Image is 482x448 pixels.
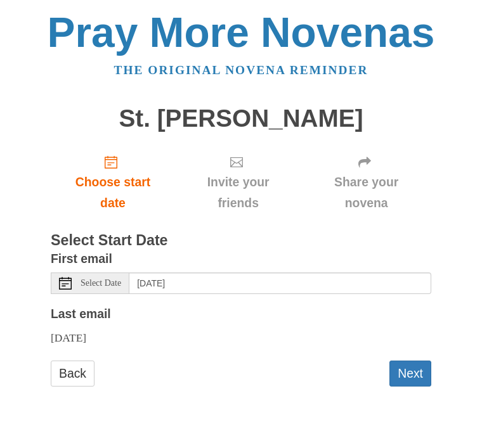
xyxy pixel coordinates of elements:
label: First email [51,248,112,269]
span: Share your novena [314,172,419,214]
a: The original novena reminder [114,63,368,77]
span: Select Date [81,279,121,288]
span: Invite your friends [188,172,289,214]
a: Pray More Novenas [48,9,435,56]
a: Choose start date [51,144,175,220]
h3: Select Start Date [51,233,431,249]
h1: St. [PERSON_NAME] [51,105,431,132]
div: Click "Next" to confirm your start date first. [301,144,431,220]
button: Next [389,361,431,387]
a: Back [51,361,94,387]
div: Click "Next" to confirm your start date first. [175,144,301,220]
span: Choose start date [63,172,162,214]
label: Last email [51,304,111,324]
span: [DATE] [51,331,86,344]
